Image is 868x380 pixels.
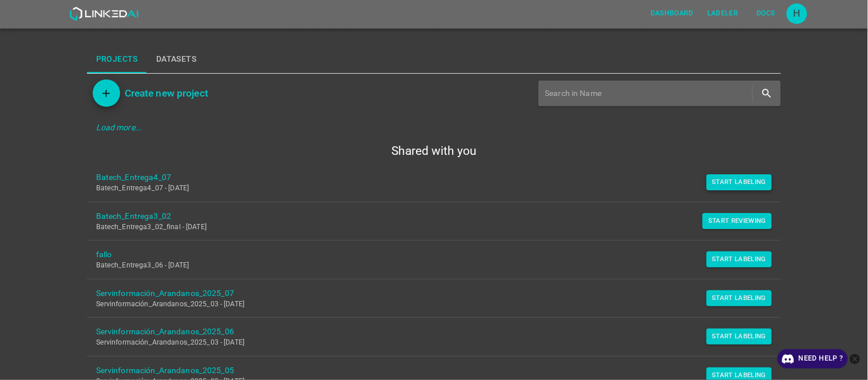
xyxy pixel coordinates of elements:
button: Labeler [703,4,743,23]
button: Start Labeling [707,290,772,306]
button: Projects [87,46,147,73]
button: Docs [748,4,784,23]
button: Start Reviewing [703,213,772,229]
h6: Create new project [125,85,208,101]
button: Dashboard [646,4,698,23]
a: Docs [746,2,787,25]
p: Servinformación_Arandanos_2025_03 - [DATE] [96,299,754,310]
a: Servinformación_Arandanos_2025_06 [96,326,754,338]
button: Add [93,79,120,107]
a: Need Help ? [778,349,848,369]
button: Open settings [787,3,807,24]
p: Batech_Entrega3_06 - [DATE] [96,261,754,271]
button: Start Labeling [707,174,772,190]
div: Load more... [87,117,782,138]
a: Create new project [120,85,208,101]
a: Dashboard [644,2,700,25]
div: H [787,3,807,24]
img: LinkedAI [69,7,138,21]
h5: Shared with you [87,143,782,159]
a: Servinformación_Arandanos_2025_05 [96,365,754,377]
a: Batech_Entrega3_02 [96,210,754,222]
a: Servinformación_Arandanos_2025_07 [96,287,754,299]
a: Batech_Entrega4_07 [96,171,754,183]
input: Search in Name [545,85,751,102]
p: Servinformación_Arandanos_2025_03 - [DATE] [96,338,754,348]
button: Start Labeling [707,329,772,345]
button: close-help [848,349,862,369]
button: search [755,82,779,105]
p: Batech_Entrega3_02_final - [DATE] [96,222,754,233]
em: Load more... [96,123,142,132]
button: Datasets [147,46,205,73]
a: fallo [96,249,754,261]
a: Labeler [700,2,745,25]
button: Start Labeling [707,251,772,267]
p: Batech_Entrega4_07 - [DATE] [96,183,754,194]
